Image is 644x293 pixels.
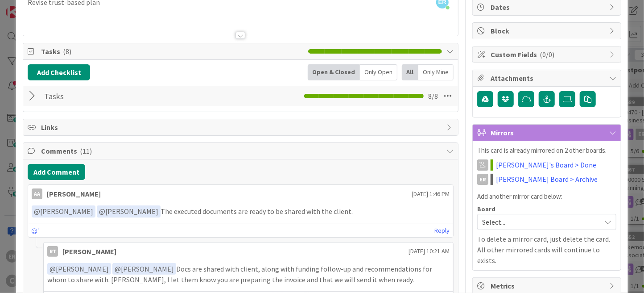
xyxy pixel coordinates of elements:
[496,174,598,184] a: [PERSON_NAME] Board > Archive
[34,207,40,216] span: @
[32,188,42,199] div: AA
[412,189,450,199] span: [DATE] 1:46 PM
[491,49,605,60] span: Custom Fields
[34,207,93,216] span: [PERSON_NAME]
[477,146,616,156] p: This card is already mirrored on 2 other boards.
[418,64,454,80] div: Only Mine
[308,64,360,80] div: Open & Closed
[50,264,109,273] span: [PERSON_NAME]
[428,91,438,101] span: 8 / 8
[477,174,488,185] div: ER
[491,73,605,84] span: Attachments
[28,64,90,80] button: Add Checklist
[402,64,418,80] div: All
[477,206,495,212] span: Board
[491,2,605,13] span: Dates
[41,88,224,104] input: Add Checklist...
[47,246,58,257] div: RT
[47,263,450,285] p: Docs are shared with client, along with funding follow-up and recommendations for whom to share w...
[540,50,554,59] span: ( 0/0 )
[41,46,304,57] span: Tasks
[99,207,158,216] span: [PERSON_NAME]
[360,64,397,80] div: Only Open
[482,216,596,228] span: Select...
[41,146,442,156] span: Comments
[80,146,92,155] span: ( 11 )
[28,164,85,180] button: Add Comment
[477,234,616,266] p: To delete a mirror card, just delete the card. All other mirrored cards will continue to exists.
[47,188,101,199] div: [PERSON_NAME]
[63,47,71,56] span: ( 8 )
[491,25,605,36] span: Block
[434,225,450,236] a: Reply
[496,159,596,170] a: [PERSON_NAME]'s Board > Done
[32,205,450,218] p: The executed documents are ready to be shared with the client.
[115,264,121,273] span: @
[99,207,105,216] span: @
[491,127,605,138] span: Mirrors
[491,280,605,291] span: Metrics
[50,264,56,273] span: @
[41,122,442,133] span: Links
[477,192,616,202] p: Add another mirror card below:
[409,247,450,256] span: [DATE] 10:21 AM
[115,264,174,273] span: [PERSON_NAME]
[62,246,116,257] div: [PERSON_NAME]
